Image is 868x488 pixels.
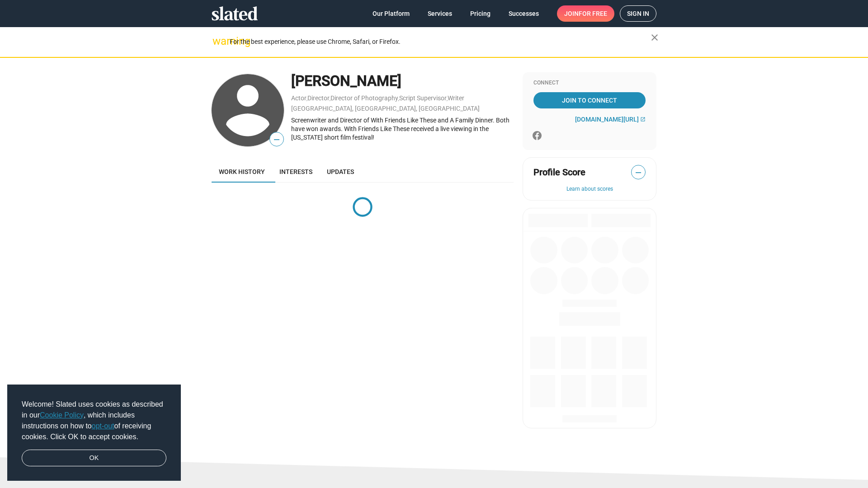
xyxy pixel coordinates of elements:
mat-icon: close [649,32,660,43]
span: Work history [219,168,265,175]
a: Our Platform [365,5,417,22]
span: Pricing [470,5,491,22]
div: [PERSON_NAME] [291,71,514,91]
span: Join [564,5,607,22]
span: , [447,96,448,101]
span: [DOMAIN_NAME][URL] [575,116,639,123]
a: Script Supervisor [399,94,447,102]
span: , [398,96,399,101]
a: Successes [501,5,546,22]
div: For the best experience, please use Chrome, Safari, or Firefox. [230,36,651,48]
span: — [632,167,645,178]
span: Our Platform [373,5,410,22]
a: Updates [320,161,361,183]
div: Connect [533,80,646,87]
span: , [307,96,307,101]
a: Join To Connect [533,92,646,108]
span: Welcome! Slated uses cookies as described in our , which includes instructions on how to of recei... [22,399,166,442]
a: Work history [212,161,272,183]
a: Cookie Policy [40,411,84,419]
mat-icon: warning [212,36,223,47]
a: Joinfor free [557,5,614,22]
span: for free [579,5,607,22]
span: — [270,134,283,145]
a: Services [420,5,459,22]
div: cookieconsent [7,385,181,481]
a: Interests [272,161,320,183]
a: Director [307,94,330,102]
a: Director of Photography [330,94,398,102]
a: [DOMAIN_NAME][URL] [575,116,646,123]
a: Actor [291,94,307,102]
span: Sign in [627,6,649,21]
span: Successes [509,5,539,22]
a: [GEOGRAPHIC_DATA], [GEOGRAPHIC_DATA], [GEOGRAPHIC_DATA] [291,105,480,112]
button: Learn about scores [533,186,646,193]
span: Interests [279,168,312,175]
span: , [330,96,330,101]
a: dismiss cookie message [22,450,166,467]
a: Writer [448,94,464,102]
span: Join To Connect [535,92,644,108]
a: Pricing [463,5,498,22]
span: Services [428,5,452,22]
a: Sign in [620,5,656,22]
mat-icon: open_in_new [640,117,646,122]
a: opt-out [92,422,114,430]
span: Profile Score [533,166,585,178]
span: Updates [327,168,354,175]
div: Screenwriter and Director of With Friends Like These and A Family Dinner. Both have won awards. W... [291,116,514,141]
